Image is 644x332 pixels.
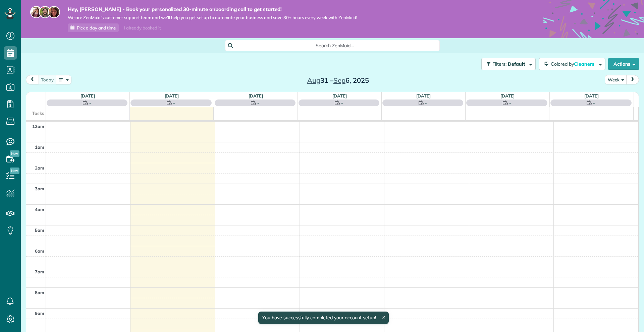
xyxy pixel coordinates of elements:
[296,77,380,84] h2: 31 – 6, 2025
[307,76,320,84] span: Aug
[30,6,42,18] img: maria-72a9807cf96188c08ef61303f053569d2e2a8a1cde33d635c8a3ac13582a053d.jpg
[574,61,595,67] span: Cleaners
[608,58,639,70] button: Actions
[68,6,357,13] strong: Hey, [PERSON_NAME] - Book your personalized 30-minute onboarding call to get started!
[35,207,44,212] span: 4am
[35,186,44,191] span: 3am
[68,15,357,20] span: We are ZenMaid’s customer support team and we’ll help you get set up to automate your business an...
[333,76,345,84] span: Sep
[35,144,44,150] span: 1am
[258,312,389,324] div: You have successfully completed your account setup!
[492,61,506,67] span: Filters:
[626,75,639,84] button: next
[509,99,511,106] span: -
[48,6,60,18] img: michelle-19f622bdf1676172e81f8f8fba1fb50e276960ebfe0243fe18214015130c80e4.jpg
[165,93,179,98] a: [DATE]
[35,311,44,316] span: 9am
[120,24,165,32] div: I already booked it
[478,58,536,70] a: Filters: Default
[26,75,39,84] button: prev
[32,111,44,116] span: Tasks
[605,75,627,84] button: Week
[68,23,119,32] a: Pick a day and time
[416,93,431,98] a: [DATE]
[38,75,57,84] button: today
[89,99,91,106] span: -
[539,58,605,70] button: Colored byCleaners
[39,6,51,18] img: jorge-587dff0eeaa6aab1f244e6dc62b8924c3b6ad411094392a53c71c6c4a576187d.jpg
[257,99,259,106] span: -
[32,124,44,129] span: 12am
[10,168,19,174] span: New
[425,99,427,106] span: -
[332,93,347,98] a: [DATE]
[77,25,116,30] span: Pick a day and time
[35,227,44,233] span: 5am
[35,165,44,171] span: 2am
[551,61,597,67] span: Colored by
[249,93,263,98] a: [DATE]
[35,248,44,254] span: 6am
[341,99,343,106] span: -
[35,290,44,295] span: 8am
[481,58,536,70] button: Filters: Default
[35,269,44,274] span: 7am
[500,93,515,98] a: [DATE]
[173,99,175,106] span: -
[508,61,526,67] span: Default
[584,93,599,98] a: [DATE]
[80,93,95,98] a: [DATE]
[10,150,19,157] span: New
[593,99,595,106] span: -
